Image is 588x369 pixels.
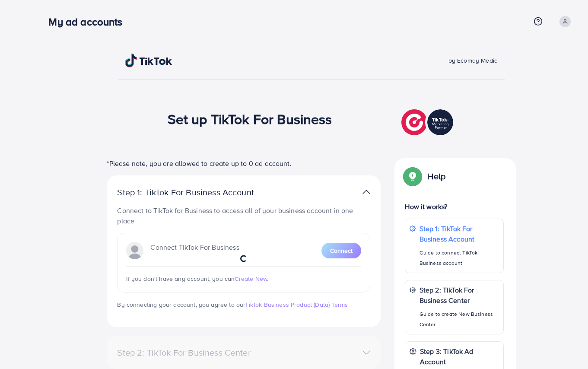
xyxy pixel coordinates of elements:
p: Guide to connect TikTok Business account [420,248,499,268]
h1: Set up TikTok For Business [168,111,332,127]
img: TikTok partner [362,186,370,198]
h3: My ad accounts [48,16,129,28]
p: Step 3: TikTok Ad Account [420,346,499,367]
p: Help [427,171,445,181]
img: Popup guide [405,169,420,184]
img: TikTok [125,54,172,67]
img: TikTok partner [401,107,455,137]
p: *Please note, you are allowed to create up to 0 ad account. [107,158,381,169]
p: Guide to create New Business Center [420,309,499,330]
p: How it works? [405,201,503,212]
span: by Ecomdy Media [448,56,498,65]
p: Step 1: TikTok For Business Account [420,223,499,244]
p: Step 1: TikTok For Business Account [117,187,281,197]
p: Step 2: TikTok For Business Center [420,285,499,305]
